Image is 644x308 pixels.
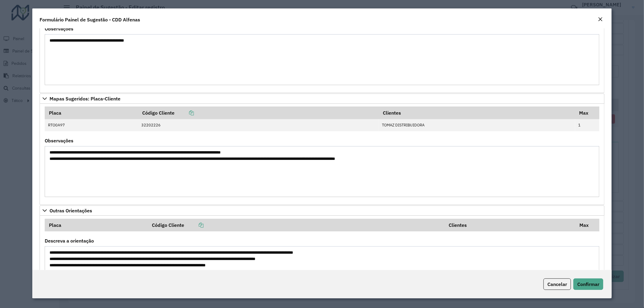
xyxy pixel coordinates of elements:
[598,17,603,22] em: Fechar
[40,104,605,205] div: Mapas Sugeridos: Placa-Cliente
[40,205,605,216] a: Outras Orientações
[184,222,203,228] a: Copiar
[575,106,599,119] th: Max
[40,94,605,104] a: Mapas Sugeridos: Placa-Cliente
[45,237,94,244] label: Descreva a orientação
[50,96,120,101] span: Mapas Sugeridos: Placa-Cliente
[596,16,604,24] button: Close
[45,106,138,119] th: Placa
[175,110,194,116] a: Copiar
[50,208,92,213] span: Outras Orientações
[379,119,575,131] td: TOMAZ DISTRIBUIDORA
[543,278,571,290] button: Cancelar
[575,219,599,231] th: Max
[40,16,140,23] h4: Formulário Painel de Sugestão - CDD Alfenas
[148,219,445,231] th: Código Cliente
[575,119,599,131] td: 1
[547,281,567,287] span: Cancelar
[573,278,603,290] button: Confirmar
[138,119,379,131] td: 32202226
[45,219,148,231] th: Placa
[40,216,605,305] div: Outras Orientações
[444,219,575,231] th: Clientes
[138,106,379,119] th: Código Cliente
[45,137,73,144] label: Observações
[45,119,138,131] td: RTO0A97
[577,281,599,287] span: Confirmar
[379,106,575,119] th: Clientes
[45,25,73,32] label: Observações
